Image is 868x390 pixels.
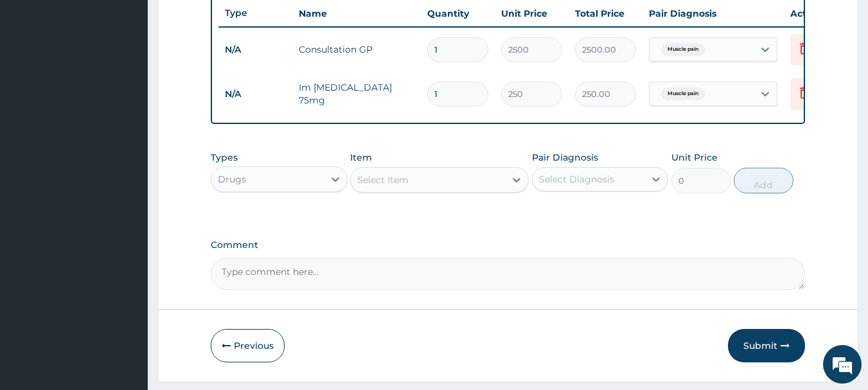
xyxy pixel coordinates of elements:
[728,329,805,362] button: Submit
[292,75,421,113] td: Im [MEDICAL_DATA] 75mg
[532,151,598,164] label: Pair Diagnosis
[421,1,495,26] th: Quantity
[642,1,784,26] th: Pair Diagnosis
[495,1,569,26] th: Unit Price
[350,151,372,164] label: Item
[211,329,285,362] button: Previous
[661,87,705,100] span: Muscle pain
[211,240,806,251] label: Comment
[6,256,245,301] textarea: Type your message and hit 'Enter'
[211,6,242,37] div: Minimize live chat window
[569,1,642,26] th: Total Price
[218,82,292,106] td: N/A
[75,114,177,244] span: We're online!
[539,173,614,186] div: Select Diagnosis
[218,1,292,25] th: Type
[292,37,421,62] td: Consultation GP
[357,173,409,186] div: Select Item
[671,151,718,164] label: Unit Price
[67,72,216,89] div: Chat with us now
[734,168,793,193] button: Add
[211,152,238,163] label: Types
[24,64,52,96] img: d_794563401_company_1708531726252_794563401
[218,38,292,62] td: N/A
[661,43,705,56] span: Muscle pain
[784,1,848,26] th: Actions
[218,173,246,186] div: Drugs
[292,1,421,26] th: Name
